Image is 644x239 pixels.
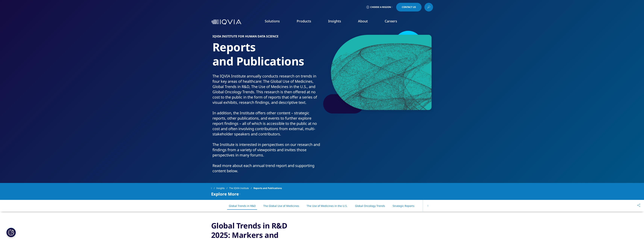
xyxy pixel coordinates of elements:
div: The IQVIA Institute annually conducts research on trends in four key areas of healthcare: The Glo... [212,74,321,174]
a: Global Oncology Trends [355,204,385,208]
nav: Primary [243,13,433,31]
span: Contact Us [402,6,416,8]
h1: Reports and Publications [212,40,321,74]
a: Global Trends in R&D [229,204,256,208]
span: Choose a Region [370,6,391,9]
a: Insights [328,19,341,23]
img: iqvia-institute-medical-dermatology-in-latin-america--04-2022-feature-594x345.png [331,35,432,110]
a: The Global Use of Medicines [263,204,299,208]
span: Explore More [211,192,239,196]
button: Cookie-Einstellungen [6,228,16,237]
a: The IQVIA Institute [229,185,253,192]
h6: IQVIA Institute for Human Data Science [212,35,321,40]
img: IQVIA Healthcare Information Technology and Pharma Clinical Research Company [211,19,241,25]
a: Careers [385,19,397,23]
span: Reports and Publications [253,185,282,192]
a: About [358,19,368,23]
a: Solutions [265,19,280,23]
a: Products [297,19,311,23]
a: Strategic Reports [393,204,414,208]
a: Contact Us [396,3,422,11]
a: Insights [216,185,229,192]
a: The Use of Medicines in the U.S. [307,204,347,208]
